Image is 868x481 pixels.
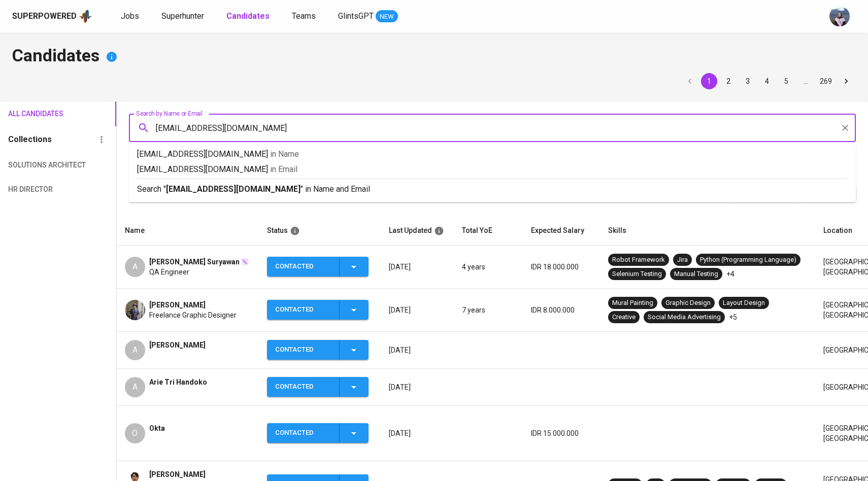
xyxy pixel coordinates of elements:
span: in Email [270,164,297,174]
p: [DATE] [389,428,446,438]
span: Teams [292,11,316,21]
span: Okta [149,423,165,433]
th: Total YoE [454,216,523,246]
div: A [125,340,145,360]
div: Robot Framework [612,255,665,265]
div: Contacted [275,257,331,277]
div: Graphic Design [665,298,711,308]
span: Jobs [121,11,139,21]
div: Contacted [275,377,331,397]
b: [EMAIL_ADDRESS][DOMAIN_NAME] [166,184,301,194]
div: Manual Testing [674,269,718,279]
a: Candidates [226,10,272,23]
p: IDR 15.000.000 [531,428,592,438]
div: Superpowered [12,11,77,22]
nav: pagination navigation [680,73,856,89]
th: Name [117,216,259,246]
div: A [125,377,145,397]
span: [PERSON_NAME] [149,469,206,479]
button: Contacted [267,257,369,277]
div: Social Media Advertising [648,313,721,322]
div: Creative [612,313,636,322]
span: NEW [376,12,398,22]
a: GlintsGPT NEW [338,10,398,23]
img: christine.raharja@glints.com [829,6,850,26]
th: Expected Salary [523,216,600,246]
p: [DATE] [389,305,446,315]
button: Contacted [267,423,369,443]
span: GlintsGPT [338,11,374,21]
button: Go to page 3 [740,73,756,89]
div: Mural Painting [612,298,653,308]
p: 7 years [462,305,515,315]
p: [DATE] [389,345,446,355]
span: in Name [270,149,299,159]
img: 90fd7bc5da9ca7a2bf5bf492416b2125.jpeg [125,300,145,320]
button: Go to page 5 [778,73,794,89]
a: Superpoweredapp logo [12,9,92,24]
img: magic_wand.svg [241,258,249,266]
div: Jira [677,255,688,265]
span: All Candidates [8,108,63,120]
span: [PERSON_NAME] [149,300,206,310]
button: Go to page 2 [720,73,737,89]
span: QA Engineer [149,267,189,277]
div: … [797,76,814,86]
button: Clear [838,121,852,135]
p: IDR 8.000.000 [531,305,592,315]
a: Teams [292,10,318,23]
p: IDR 18.000.000 [531,262,592,272]
span: HR Director [8,183,63,196]
div: Layout Design [723,298,765,308]
button: Contacted [267,377,369,397]
th: Last Updated [381,216,454,246]
h6: Collections [8,132,52,147]
p: +5 [729,312,737,322]
div: A [125,257,145,277]
button: Go to page 269 [817,73,835,89]
button: Contacted [267,340,369,360]
h4: Candidates [12,45,856,69]
p: Search " " in Name and Email [137,183,848,195]
img: app logo [79,9,92,24]
span: Arie Tri Handoko [149,377,207,387]
p: [DATE] [389,262,446,272]
a: Jobs [121,10,141,23]
p: [EMAIL_ADDRESS][DOMAIN_NAME] [137,163,848,176]
p: [DATE] [389,382,446,392]
span: [PERSON_NAME] Suryawan [149,257,240,267]
button: Go to next page [838,73,854,89]
b: Candidates [226,11,270,21]
div: Python (Programming Language) [700,255,796,265]
th: Status [259,216,381,246]
button: page 1 [701,73,717,89]
button: Go to page 4 [759,73,775,89]
div: Contacted [275,300,331,320]
div: O [125,423,145,443]
a: Superhunter [161,10,206,23]
p: [EMAIL_ADDRESS][DOMAIN_NAME] [137,148,848,160]
span: Freelance Graphic Designer [149,310,237,320]
div: Selenium Testing [612,269,662,279]
span: Superhunter [161,11,204,21]
span: [PERSON_NAME] [149,340,206,350]
div: Contacted [275,340,331,360]
p: 4 years [462,262,515,272]
button: Contacted [267,300,369,320]
span: Solutions Architect [8,159,63,171]
div: Contacted [275,423,331,443]
th: Skills [600,216,815,246]
p: +4 [726,269,735,279]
